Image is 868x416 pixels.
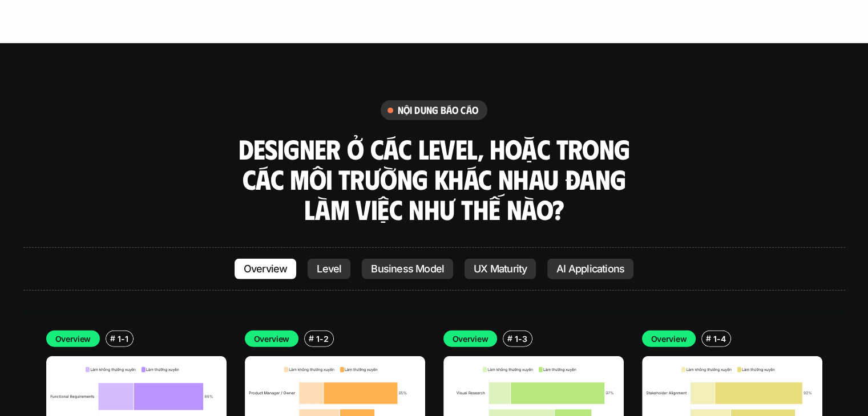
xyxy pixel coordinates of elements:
p: AI Applications [556,263,624,275]
p: 1-2 [316,333,328,345]
p: 1-4 [713,333,725,345]
h6: nội dung báo cáo [398,104,478,117]
h6: # [110,334,115,342]
p: Business Model [371,263,444,275]
p: Level [317,263,341,275]
h3: Designer ở các level, hoặc trong các môi trường khác nhau đang làm việc như thế nào? [235,134,634,224]
p: UX Maturity [474,263,527,275]
a: UX Maturity [465,259,536,279]
p: Overview [254,333,290,345]
a: Business Model [362,259,453,279]
p: Overview [55,333,91,345]
p: Overview [453,333,488,345]
p: 1-1 [118,333,128,345]
p: Overview [244,263,288,275]
p: 1-3 [515,333,527,345]
h6: # [309,334,314,342]
a: Level [308,259,350,279]
a: AI Applications [547,259,633,279]
a: Overview [235,259,297,279]
p: Overview [651,333,687,345]
h6: # [507,334,512,342]
h6: # [706,334,711,342]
